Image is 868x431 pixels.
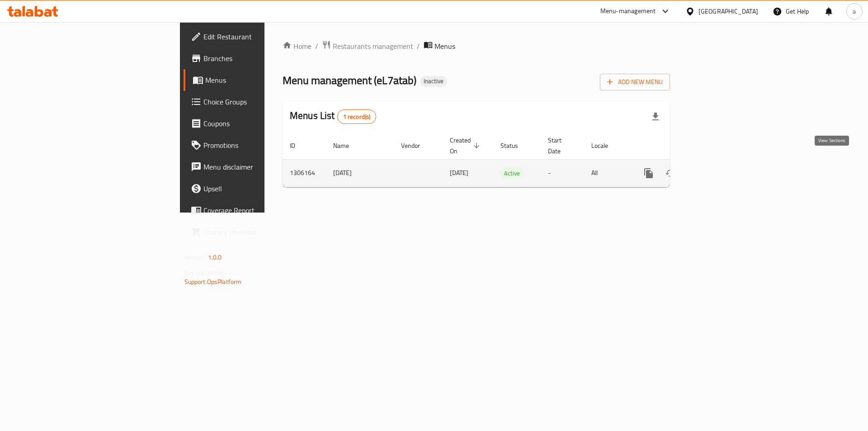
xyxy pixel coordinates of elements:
[184,251,207,263] span: Version:
[450,135,482,156] span: Created On
[184,276,242,288] a: Support.OpsPlatform
[600,6,656,17] div: Menu-management
[184,69,325,91] a: Menus
[184,91,325,113] a: Choice Groups
[584,159,631,187] td: All
[203,161,318,172] span: Menu disclaimer
[607,76,663,88] span: Add New Menu
[401,140,432,151] span: Vendor
[203,183,318,194] span: Upsell
[208,251,222,263] span: 1.0.0
[326,159,394,187] td: [DATE]
[338,113,376,121] span: 1 record(s)
[591,140,620,151] span: Locale
[283,40,670,52] nav: breadcrumb
[184,178,325,199] a: Upsell
[290,140,307,151] span: ID
[450,167,468,179] span: [DATE]
[500,168,524,179] span: Active
[333,41,413,52] span: Restaurants management
[698,6,758,16] div: [GEOGRAPHIC_DATA]
[290,109,376,124] h2: Menus List
[333,140,361,151] span: Name
[434,41,455,52] span: Menus
[645,106,666,128] div: Export file
[322,40,413,52] a: Restaurants management
[184,156,325,178] a: Menu disclaimer
[420,76,447,87] div: Inactive
[203,118,318,129] span: Coupons
[203,53,318,64] span: Branches
[184,47,325,69] a: Branches
[417,41,420,52] li: /
[541,159,584,187] td: -
[631,132,732,160] th: Actions
[203,96,318,107] span: Choice Groups
[853,6,856,16] span: a
[203,205,318,216] span: Coverage Report
[420,77,447,85] span: Inactive
[283,70,416,90] span: Menu management ( eL7atab )
[184,221,325,243] a: Grocery Checklist
[548,135,573,156] span: Start Date
[184,267,226,279] span: Get support on:
[184,134,325,156] a: Promotions
[283,132,732,187] table: enhanced table
[600,74,670,90] button: Add New Menu
[203,227,318,237] span: Grocery Checklist
[184,113,325,134] a: Coupons
[203,31,318,42] span: Edit Restaurant
[184,26,325,47] a: Edit Restaurant
[638,162,660,184] button: more
[500,140,530,151] span: Status
[184,199,325,221] a: Coverage Report
[203,140,318,151] span: Promotions
[205,75,318,85] span: Menus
